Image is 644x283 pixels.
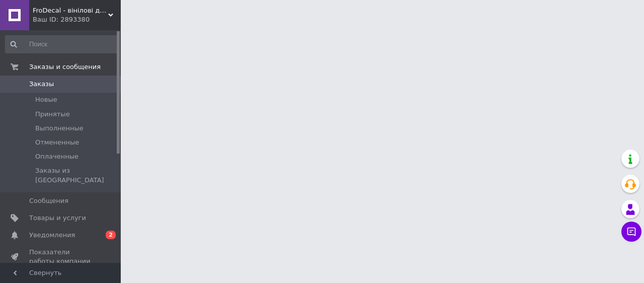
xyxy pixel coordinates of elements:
span: Заказы и сообщения [29,62,101,72]
span: Заказы из [GEOGRAPHIC_DATA] [35,166,118,184]
span: Уведомления [29,231,75,240]
span: Отмененные [35,138,79,147]
input: Поиск [5,35,119,53]
span: Показатели работы компании [29,248,93,266]
span: Заказы [29,80,54,89]
span: Сообщения [29,196,68,205]
span: FroDecal - вінілові декоративні наклейки на стіни, скло, дзеркала [33,6,108,15]
span: Выполненные [35,124,84,133]
span: Новые [35,95,57,104]
span: 2 [106,231,116,239]
span: Товары и услуги [29,214,86,223]
span: Оплаченные [35,152,78,161]
div: Ваш ID: 2893380 [33,15,121,24]
span: Принятые [35,110,70,119]
button: Чат с покупателем [621,222,641,242]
